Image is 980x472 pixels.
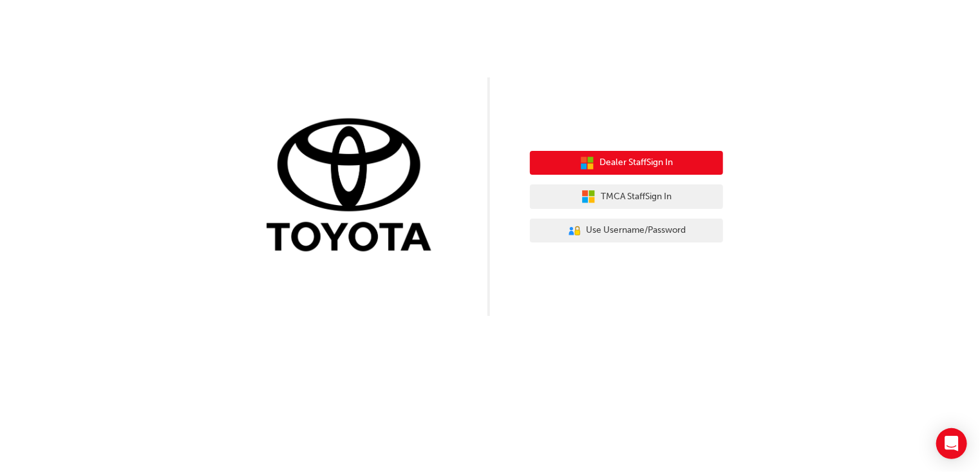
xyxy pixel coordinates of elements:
span: Use Username/Password [587,223,686,238]
span: Dealer Staff Sign In [599,155,673,170]
button: Use Username/Password [530,219,723,243]
div: Open Intercom Messenger [936,428,967,459]
span: TMCA Staff Sign In [601,190,672,204]
img: Trak [257,115,450,258]
button: TMCA StaffSign In [530,184,723,209]
button: Dealer StaffSign In [530,151,723,175]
